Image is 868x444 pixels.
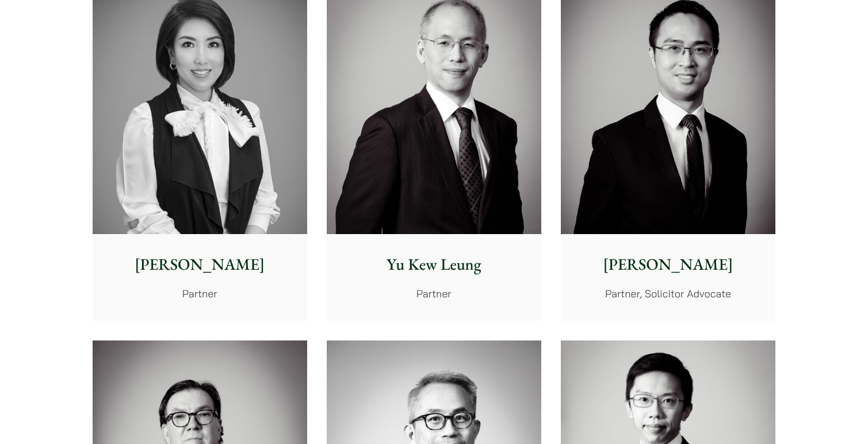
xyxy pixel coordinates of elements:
p: Partner, Solicitor Advocate [570,286,766,301]
p: [PERSON_NAME] [102,252,298,277]
p: [PERSON_NAME] [570,252,766,277]
p: Partner [102,286,298,301]
p: Yu Kew Leung [336,252,532,277]
p: Partner [336,286,532,301]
